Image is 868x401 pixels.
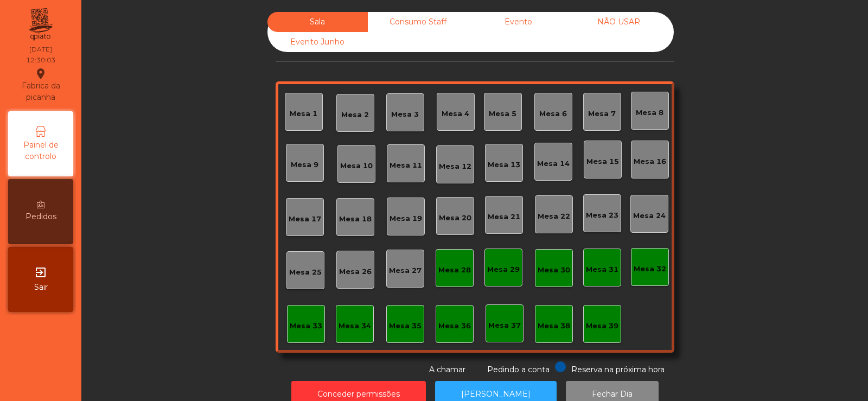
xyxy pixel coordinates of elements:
[488,212,520,222] div: Mesa 21
[586,210,618,221] div: Mesa 23
[339,266,372,277] div: Mesa 26
[586,156,619,167] div: Mesa 15
[439,161,471,172] div: Mesa 12
[267,32,368,52] div: Evento Junho
[537,158,570,169] div: Mesa 14
[633,211,666,221] div: Mesa 24
[588,109,616,119] div: Mesa 7
[538,265,570,276] div: Mesa 30
[289,267,322,278] div: Mesa 25
[539,109,567,119] div: Mesa 6
[34,282,48,293] span: Sair
[389,265,422,276] div: Mesa 27
[489,109,516,119] div: Mesa 5
[34,266,47,279] i: exit_to_app
[438,321,471,332] div: Mesa 36
[11,139,71,162] span: Painel de controlo
[289,214,321,225] div: Mesa 17
[290,321,322,332] div: Mesa 33
[569,12,669,32] div: NÃO USAR
[429,365,465,374] span: A chamar
[586,321,618,332] div: Mesa 39
[634,156,666,167] div: Mesa 16
[390,160,422,171] div: Mesa 11
[538,211,570,222] div: Mesa 22
[267,12,368,32] div: Sala
[438,265,471,276] div: Mesa 28
[488,320,521,331] div: Mesa 37
[439,213,471,224] div: Mesa 20
[34,67,47,80] i: location_on
[339,321,371,332] div: Mesa 34
[29,44,52,54] div: [DATE]
[339,214,372,225] div: Mesa 18
[25,211,56,222] span: Pedidos
[290,109,317,119] div: Mesa 1
[9,67,73,103] div: Fabrica da picanha
[368,12,468,32] div: Consumo Staff
[468,12,569,32] div: Evento
[26,55,55,65] div: 12:30:03
[636,107,663,118] div: Mesa 8
[340,161,373,171] div: Mesa 10
[389,321,422,332] div: Mesa 35
[538,321,570,332] div: Mesa 38
[391,109,419,120] div: Mesa 3
[442,109,469,119] div: Mesa 4
[586,264,618,275] div: Mesa 31
[487,365,550,374] span: Pedindo a conta
[341,110,369,120] div: Mesa 2
[390,213,422,224] div: Mesa 19
[571,365,665,374] span: Reserva na próxima hora
[634,264,666,275] div: Mesa 32
[487,264,520,275] div: Mesa 29
[27,5,54,43] img: qpiato
[291,160,318,170] div: Mesa 9
[488,160,520,170] div: Mesa 13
